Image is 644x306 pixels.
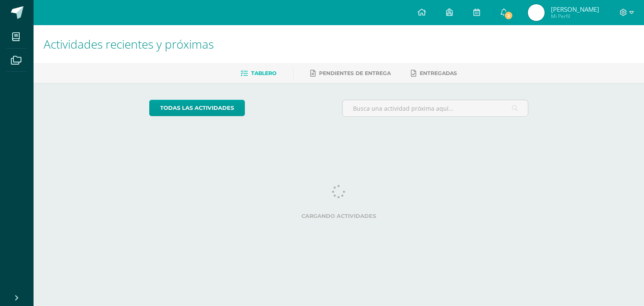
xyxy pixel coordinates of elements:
input: Busca una actividad próxima aquí... [343,100,528,117]
a: Tablero [241,67,276,80]
label: Cargando actividades [149,213,529,219]
span: Pendientes de entrega [319,70,391,76]
span: Tablero [251,70,276,76]
span: 2 [504,11,513,20]
span: Mi Perfil [551,13,599,20]
span: [PERSON_NAME] [551,5,599,13]
span: Actividades recientes y próximas [44,36,214,52]
img: 3db471b5b2e24bac52b57b8c0cd79685.png [528,4,545,21]
span: Entregadas [420,70,457,76]
a: Entregadas [411,67,457,80]
a: todas las Actividades [149,100,245,116]
a: Pendientes de entrega [310,67,391,80]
